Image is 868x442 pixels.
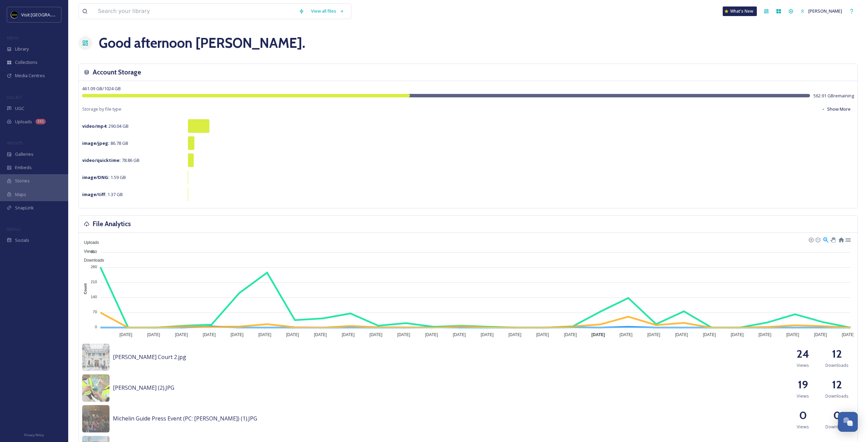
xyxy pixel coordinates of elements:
[723,6,757,16] a: What's New
[15,119,32,125] span: Uploads
[91,280,97,284] tspan: 210
[94,4,295,19] input: Search your library
[79,240,99,245] span: Uploads
[564,332,577,337] tspan: [DATE]
[369,332,382,337] tspan: [DATE]
[11,11,18,18] img: VISIT%20DETROIT%20LOGO%20-%20BLACK%20BACKGROUND.png
[24,430,44,439] a: Privacy Policy
[82,191,106,197] strong: image/tiff :
[7,95,21,100] span: COLLECT
[119,332,132,337] tspan: [DATE]
[147,332,160,337] tspan: [DATE]
[647,332,660,337] tspan: [DATE]
[342,332,355,337] tspan: [DATE]
[35,119,46,124] div: 341
[797,393,809,399] span: Views
[838,236,844,242] div: Reset Zoom
[703,332,716,337] tspan: [DATE]
[453,332,466,337] tspan: [DATE]
[82,157,121,163] strong: video/quicktime :
[84,283,88,294] text: Count
[15,105,24,112] span: UGC
[91,249,97,253] tspan: 350
[814,332,827,337] tspan: [DATE]
[797,362,809,369] span: Views
[823,236,828,242] div: Selection Zoom
[845,236,851,242] div: Menu
[15,191,26,198] span: Maps
[91,295,97,299] tspan: 140
[481,332,494,337] tspan: [DATE]
[15,151,33,157] span: Galleries
[7,226,20,232] span: SOCIALS
[838,412,858,432] button: Open Chat
[82,85,121,92] span: 461.09 GB / 1024 GB
[231,332,244,337] tspan: [DATE]
[797,4,845,18] a: [PERSON_NAME]
[675,332,688,337] tspan: [DATE]
[308,4,348,18] a: View all files
[15,59,38,66] span: Collections
[15,164,32,171] span: Embeds
[796,346,809,362] h2: 24
[832,346,842,362] h2: 12
[93,67,141,77] h3: Account Storage
[825,362,849,369] span: Downloads
[731,332,744,337] tspan: [DATE]
[113,415,257,422] span: Michelin Guide Press Event (PC: [PERSON_NAME]) (1).JPG
[833,407,841,424] h2: 0
[82,123,129,129] span: 290.04 GB
[82,123,107,129] strong: video/mp4 :
[798,376,808,393] h2: 19
[91,265,97,269] tspan: 280
[203,332,216,337] tspan: [DATE]
[82,157,139,163] span: 78.86 GB
[842,332,855,337] tspan: [DATE]
[286,332,299,337] tspan: [DATE]
[24,433,44,437] span: Privacy Policy
[759,332,771,337] tspan: [DATE]
[15,178,30,184] span: Stories
[82,374,109,402] img: ca96db9d-3c60-40ae-8db3-f004cd84b2d1.jpg
[7,35,19,40] span: MEDIA
[82,106,121,112] span: Storage by file type
[830,237,835,241] div: Panning
[425,332,438,337] tspan: [DATE]
[82,174,109,180] strong: image/DNG :
[799,407,807,424] h2: 0
[82,405,109,432] img: Michelin%20Guide%20Press%20Event%20(PC:%20Nick%20Hagen)%20(1).JPG
[15,237,29,244] span: Socials
[797,424,809,430] span: Views
[113,353,186,361] span: [PERSON_NAME] Court 2.jpg
[79,258,104,263] span: Downloads
[786,332,799,337] tspan: [DATE]
[620,332,633,337] tspan: [DATE]
[314,332,327,337] tspan: [DATE]
[591,332,605,337] tspan: [DATE]
[15,205,34,211] span: SnapLink
[175,332,188,337] tspan: [DATE]
[397,332,410,337] tspan: [DATE]
[82,191,123,197] span: 1.37 GB
[82,174,126,180] span: 1.59 GB
[813,93,854,99] span: 562.91 GB remaining
[95,325,97,329] tspan: 0
[7,140,23,146] span: WIDGETS
[818,102,854,116] button: Show More
[825,424,849,430] span: Downloads
[82,140,109,146] strong: image/jpeg :
[258,332,271,337] tspan: [DATE]
[832,376,842,393] h2: 12
[808,237,813,242] div: Zoom In
[79,249,95,254] span: Views
[536,332,549,337] tspan: [DATE]
[815,237,820,242] div: Zoom Out
[93,219,131,229] h3: File Analytics
[21,11,74,18] span: Visit [GEOGRAPHIC_DATA]
[113,384,174,391] span: [PERSON_NAME] (2).JPG
[82,140,128,146] span: 86.78 GB
[15,72,45,79] span: Media Centres
[825,393,849,399] span: Downloads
